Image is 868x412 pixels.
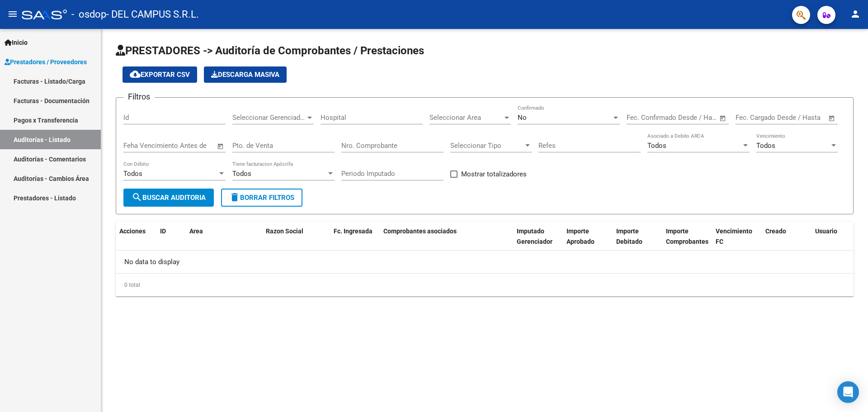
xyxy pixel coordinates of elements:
div: No data to display [116,251,854,273]
mat-icon: cloud_download [130,69,141,80]
span: - osdop [71,5,106,24]
mat-icon: person [850,9,861,19]
datatable-header-cell: Razon Social [262,222,330,261]
button: Exportar CSV [123,66,197,83]
button: Borrar Filtros [221,189,302,207]
mat-icon: menu [7,9,18,19]
span: Prestadores / Proveedores [5,57,87,67]
h3: Filtros [123,90,155,103]
span: Todos [123,170,142,178]
span: Seleccionar Area [429,114,503,122]
datatable-header-cell: Importe Comprobantes [662,222,712,261]
mat-icon: search [132,192,142,203]
input: Fecha fin [671,114,715,122]
span: Usuario [815,227,837,235]
mat-icon: delete [229,192,240,203]
button: Open calendar [718,113,728,123]
button: Open calendar [216,141,226,152]
span: Borrar Filtros [229,194,294,202]
span: Imputado Gerenciador [517,227,552,245]
button: Buscar Auditoria [123,189,214,207]
span: Importe Comprobantes [666,227,708,245]
div: 0 total [116,274,854,296]
span: Todos [647,142,666,150]
span: Razon Social [266,227,303,235]
datatable-header-cell: Vencimiento FC [712,222,762,261]
input: Fecha inicio [736,114,772,122]
datatable-header-cell: Importe Aprobado [563,222,613,261]
input: Fecha inicio [627,114,663,122]
span: ID [160,227,166,235]
datatable-header-cell: Fc. Ingresada [330,222,380,261]
app-download-masive: Descarga masiva de comprobantes (adjuntos) [204,66,287,83]
span: Importe Debitado [616,227,642,245]
span: - DEL CAMPUS S.R.L. [106,5,199,24]
button: Descarga Masiva [204,66,287,83]
datatable-header-cell: Comprobantes asociados [380,222,513,261]
span: Seleccionar Gerenciador [232,114,306,122]
span: Fc. Ingresada [334,227,373,235]
span: Area [189,227,203,235]
span: Comprobantes asociados [383,227,457,235]
span: Buscar Auditoria [132,194,206,202]
span: PRESTADORES -> Auditoría de Comprobantes / Prestaciones [116,44,424,57]
datatable-header-cell: Imputado Gerenciador [513,222,563,261]
span: Descarga Masiva [211,71,279,79]
span: Mostrar totalizadores [461,169,527,180]
datatable-header-cell: Creado [762,222,811,261]
span: Importe Aprobado [566,227,594,245]
span: Acciones [119,227,146,235]
datatable-header-cell: Area [186,222,249,261]
span: Todos [756,142,775,150]
button: Open calendar [827,113,837,123]
datatable-header-cell: Usuario [811,222,861,261]
datatable-header-cell: Importe Debitado [613,222,662,261]
span: Todos [232,170,251,178]
div: Open Intercom Messenger [837,381,859,403]
span: Creado [765,227,786,235]
span: Exportar CSV [130,71,190,79]
span: Seleccionar Tipo [450,142,524,150]
span: Inicio [5,38,28,47]
span: No [518,114,527,122]
span: Vencimiento FC [716,227,752,245]
datatable-header-cell: Acciones [116,222,156,261]
datatable-header-cell: ID [156,222,186,261]
input: Fecha fin [780,114,824,122]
